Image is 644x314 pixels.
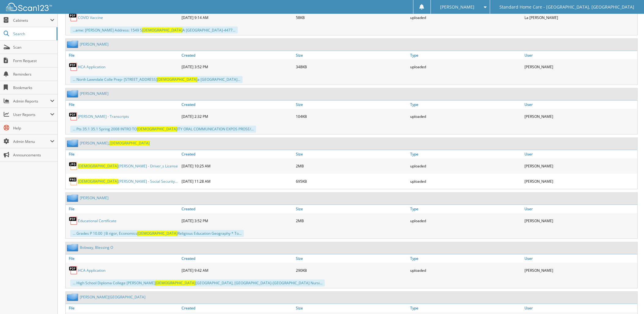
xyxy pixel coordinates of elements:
[180,51,294,59] a: Created
[80,141,150,146] a: [PERSON_NAME],[DEMOGRAPHIC_DATA]
[523,51,638,59] a: User
[180,101,294,109] a: Created
[180,264,294,277] div: [DATE] 9:42 AM
[13,112,50,117] span: User Reports
[66,150,180,159] a: File
[523,304,638,312] a: User
[67,40,80,48] img: folder2.png
[70,27,238,34] div: ...ame: [PERSON_NAME] Address: 1549 S A [GEOGRAPHIC_DATA]-4477...
[80,91,109,96] a: [PERSON_NAME]
[67,293,80,301] img: folder2.png
[13,72,54,77] span: Reminders
[13,58,54,63] span: Form Request
[523,160,638,172] div: [PERSON_NAME]
[69,266,78,275] img: PDF.png
[294,51,409,59] a: Size
[78,164,118,169] span: [DEMOGRAPHIC_DATA]
[409,150,523,159] a: Type
[409,215,523,227] div: uploaded
[294,11,409,24] div: 58KB
[409,205,523,213] a: Type
[6,3,52,11] img: scan123-logo-white.svg
[78,179,178,184] a: [DEMOGRAPHIC_DATA][PERSON_NAME] - Social Security...
[409,264,523,277] div: uploaded
[409,11,523,24] div: uploaded
[69,216,78,226] img: PDF.png
[523,11,638,24] div: La [PERSON_NAME]
[294,61,409,73] div: 348KB
[80,42,109,47] a: [PERSON_NAME]
[13,31,53,36] span: Search
[180,304,294,312] a: Created
[80,245,113,250] a: Bobway, Blessing O
[67,140,80,147] img: folder2.png
[294,215,409,227] div: 2MB
[180,110,294,123] div: [DATE] 2:32 PM
[409,304,523,312] a: Type
[80,196,109,201] a: [PERSON_NAME]
[13,99,50,104] span: Admin Reports
[409,160,523,172] div: uploaded
[440,5,475,9] span: [PERSON_NAME]
[66,255,180,263] a: File
[523,255,638,263] a: User
[523,215,638,227] div: [PERSON_NAME]
[157,77,197,82] span: [DEMOGRAPHIC_DATA]
[137,127,177,132] span: [DEMOGRAPHIC_DATA]
[409,110,523,123] div: uploaded
[180,160,294,172] div: [DATE] 10:25 AM
[78,219,116,224] a: Educational Certificate
[294,255,409,263] a: Size
[294,110,409,123] div: 104KB
[409,175,523,188] div: uploaded
[67,90,80,98] img: folder2.png
[13,18,50,23] span: Cabinets
[66,101,180,109] a: File
[70,126,256,133] div: ... Pts 35.1 35.1 Spring 2008 INTRO TO ITY ORAL COMMUNICATION EXPOS PROSE/...
[13,45,54,50] span: Scan
[409,61,523,73] div: uploaded
[80,295,145,300] a: [PERSON_NAME][GEOGRAPHIC_DATA]
[78,179,118,184] span: [DEMOGRAPHIC_DATA]
[523,110,638,123] div: [PERSON_NAME]
[69,62,78,72] img: PDF.png
[180,175,294,188] div: [DATE] 11:28 AM
[13,85,54,90] span: Bookmarks
[294,160,409,172] div: 2MB
[523,175,638,188] div: [PERSON_NAME]
[66,304,180,312] a: File
[180,205,294,213] a: Created
[180,255,294,263] a: Created
[70,280,325,287] div: ... High School Diploma College [PERSON_NAME] [GEOGRAPHIC_DATA], [GEOGRAPHIC_DATA]-[GEOGRAPHIC_DA...
[294,205,409,213] a: Size
[294,150,409,159] a: Size
[523,101,638,109] a: User
[67,194,80,202] img: folder2.png
[13,125,54,131] span: Help
[180,215,294,227] div: [DATE] 3:52 PM
[180,11,294,24] div: [DATE] 9:14 AM
[69,112,78,121] img: PDF.png
[523,150,638,159] a: User
[523,61,638,73] div: [PERSON_NAME]
[66,51,180,59] a: File
[70,76,243,83] div: ... North Lawndale Colle Prep- [STREET_ADDRESS] a [GEOGRAPHIC_DATA]...
[294,175,409,188] div: 695KB
[69,177,78,186] img: PNG.png
[155,281,196,286] span: [DEMOGRAPHIC_DATA]
[523,264,638,277] div: [PERSON_NAME]
[78,164,178,169] a: [DEMOGRAPHIC_DATA][PERSON_NAME] - Driver_s License
[13,152,54,158] span: Announcements
[69,162,78,171] img: JPG.png
[294,304,409,312] a: Size
[180,150,294,159] a: Created
[78,268,105,273] a: HCA Application
[409,51,523,59] a: Type
[69,13,78,22] img: PDF.png
[67,244,80,252] img: folder2.png
[13,139,50,144] span: Admin Menu
[70,230,244,237] div: ... Grades P 10.00 |B rigor, Economics Religious Education Geography * To...
[294,101,409,109] a: Size
[409,101,523,109] a: Type
[78,114,129,119] a: [PERSON_NAME] - Transcripts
